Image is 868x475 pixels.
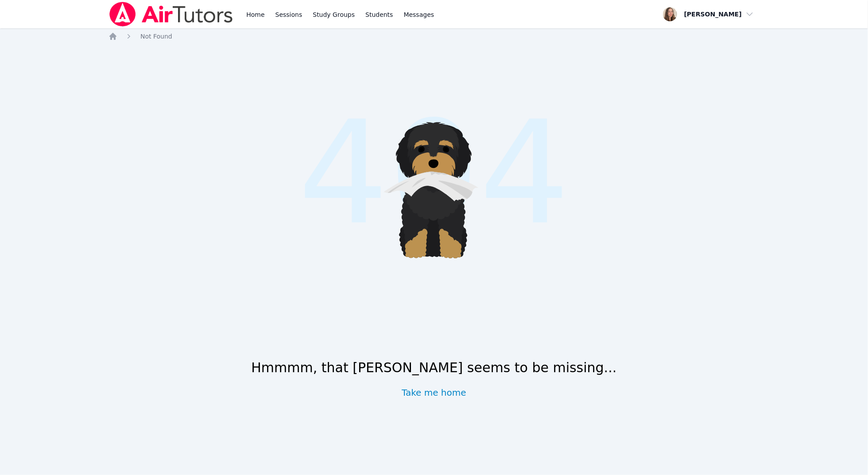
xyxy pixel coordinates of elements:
a: Take me home [402,386,466,399]
img: Air Tutors [108,2,234,27]
span: Not Found [140,33,172,40]
nav: Breadcrumb [108,32,759,41]
a: Not Found [140,32,172,41]
span: Messages [404,10,434,19]
h1: Hmmmm, that [PERSON_NAME] seems to be missing... [251,360,616,376]
span: 404 [298,66,570,280]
